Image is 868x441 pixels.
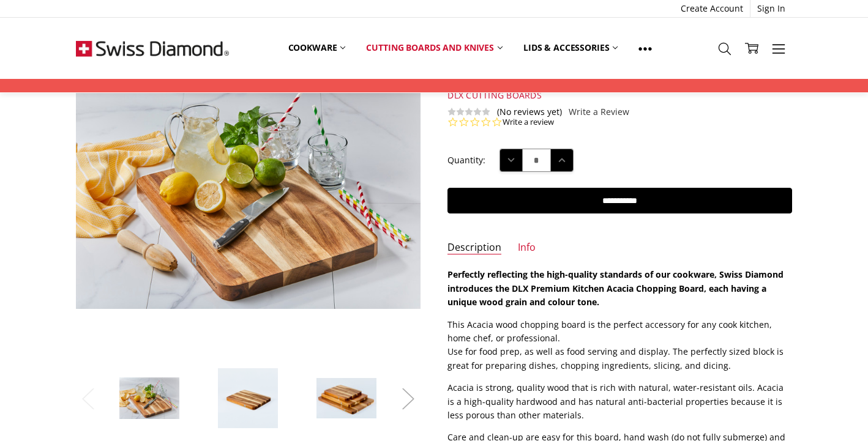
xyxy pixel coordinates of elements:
[569,107,629,117] a: Write a Review
[76,380,100,417] button: Previous
[503,117,554,128] a: Write a review
[119,377,180,420] img: SWISS DIAMOND DLX LONG-GRAIN ACACIA CUTTING BOARD 40x30x3CM
[356,34,513,61] a: Cutting boards and knives
[217,368,279,429] img: SWISS DIAMOND DLX LONG-GRAIN ACACIA CUTTING BOARD 40x30x3CM
[518,241,536,255] a: Info
[278,34,356,61] a: Cookware
[447,318,792,373] p: This Acacia wood chopping board is the perfect accessory for any cook kitchen, home chef, or prof...
[316,377,377,419] img: SWISS DIAMOND DLX LONG-GRAIN ACACIA CUTTING BOARD 40x30x3CM
[447,154,485,167] label: Quantity:
[628,34,662,62] a: Show All
[513,34,628,61] a: Lids & Accessories
[447,241,501,255] a: Description
[497,107,562,117] span: (No reviews yet)
[396,380,421,417] button: Next
[76,18,229,79] img: Free Shipping On Every Order
[447,381,792,422] p: Acacia is strong, quality wood that is rich with natural, water-resistant oils. Acacia is a high-...
[447,89,542,101] span: DLX Cutting Boards
[447,269,784,308] strong: Perfectly reflecting the high-quality standards of our cookware, Swiss Diamond introduces the DLX...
